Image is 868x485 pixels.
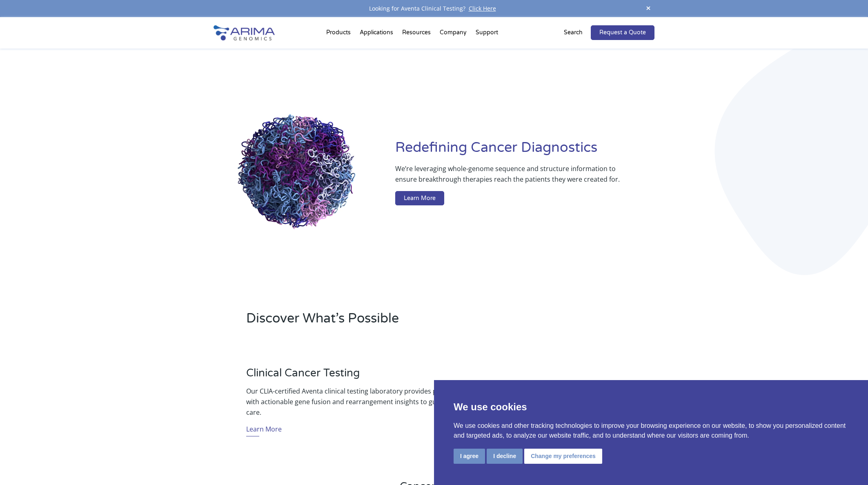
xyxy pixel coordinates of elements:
div: Looking for Aventa Clinical Testing? [214,3,654,14]
p: We use cookies [454,400,848,414]
button: I decline [487,449,523,464]
h3: Clinical Cancer Testing [246,367,468,386]
a: Request a Quote [591,25,654,40]
p: We use cookies and other tracking technologies to improve your browsing experience on our website... [454,421,848,441]
a: Click Here [465,4,499,12]
p: We’re leveraging whole-genome sequence and structure information to ensure breakthrough therapies... [395,163,622,191]
button: I agree [454,449,485,464]
h2: Discover What’s Possible [246,309,538,334]
button: Change my preferences [524,449,602,464]
h1: Redefining Cancer Diagnostics [395,138,654,163]
a: Learn More [246,424,282,436]
a: Learn More [395,191,444,206]
p: Our CLIA-certified Aventa clinical testing laboratory provides physicians with actionable gene fu... [246,386,468,418]
img: Arima-Genomics-logo [214,25,275,40]
p: Search [564,27,583,38]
